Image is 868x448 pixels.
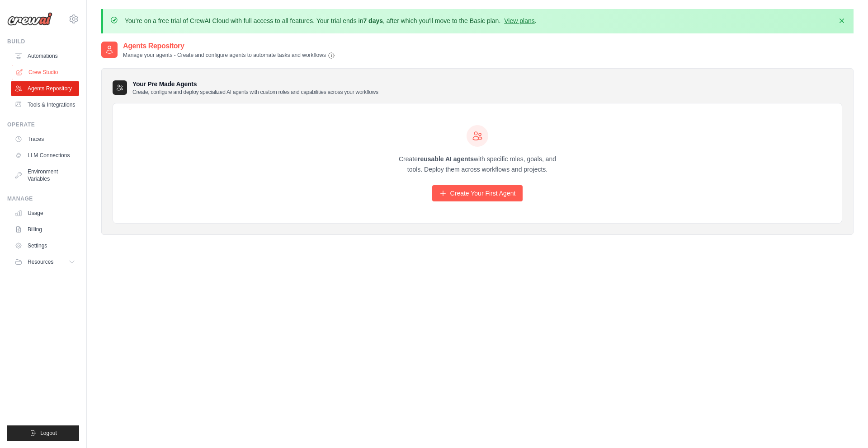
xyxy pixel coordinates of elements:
[12,65,80,79] a: Crew Studio
[123,51,335,59] p: Manage your agents - Create and configure agents to automate tasks and workflows
[28,258,53,266] span: Resources
[7,195,79,202] div: Manage
[363,17,383,24] strong: 7 days
[11,206,79,220] a: Usage
[132,79,378,96] h3: Your Pre Made Agents
[11,148,79,163] a: LLM Connections
[7,38,79,45] div: Build
[125,16,537,25] p: You're on a free trial of CrewAI Cloud with full access to all features. Your trial ends in , aft...
[11,164,79,186] a: Environment Variables
[418,155,474,163] strong: reusable AI agents
[11,132,79,146] a: Traces
[391,154,564,175] p: Create with specific roles, goals, and tools. Deploy them across workflows and projects.
[7,425,79,441] button: Logout
[11,238,79,253] a: Settings
[11,81,79,96] a: Agents Repository
[40,429,57,437] span: Logout
[7,121,79,128] div: Operate
[432,185,523,201] a: Create Your First Agent
[123,41,335,51] h2: Agents Repository
[11,98,79,112] a: Tools & Integrations
[132,89,378,96] p: Create, configure and deploy specialized AI agents with custom roles and capabilities across your...
[11,222,79,237] a: Billing
[7,12,52,26] img: Logo
[504,17,534,24] a: View plans
[11,255,79,269] button: Resources
[11,49,79,63] a: Automations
